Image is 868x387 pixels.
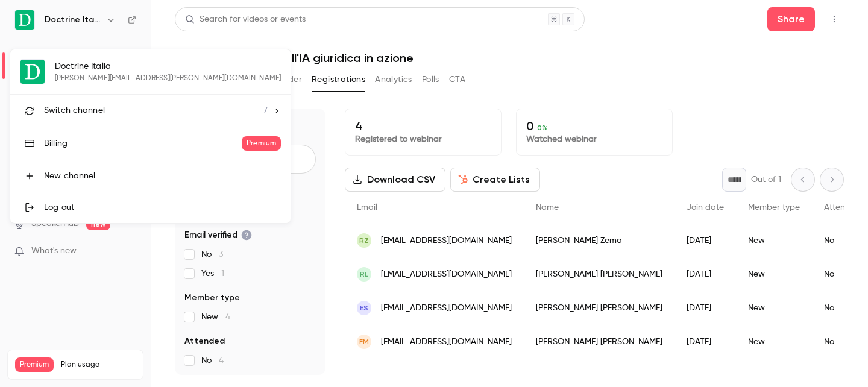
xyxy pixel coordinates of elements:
[44,201,281,213] div: Log out
[242,136,281,151] span: Premium
[44,104,105,117] span: Switch channel
[44,137,242,149] div: Billing
[44,170,281,182] div: New channel
[263,104,268,117] span: 7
